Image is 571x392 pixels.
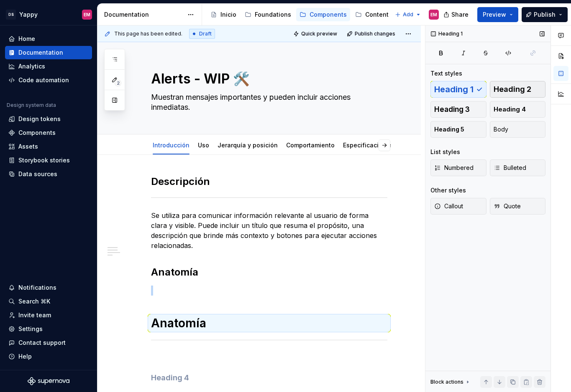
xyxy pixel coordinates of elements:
a: Introducción [153,142,189,149]
h2: Descripción [151,175,387,188]
span: This page has been edited. [114,30,182,37]
div: Contact support [18,339,66,347]
span: Heading 4 [494,105,526,114]
div: Uso [195,136,213,154]
button: DSYappyEM [2,5,95,23]
button: Bulleted [490,159,546,176]
div: Especificaciones [340,136,397,154]
div: Assets [18,142,38,151]
div: Search ⌘K [18,297,50,306]
div: Jerarquía y posición [214,136,281,154]
button: Help [5,350,92,363]
div: Help [18,352,32,361]
button: Quick preview [291,28,341,40]
a: Data sources [5,167,92,181]
div: EM [430,11,437,18]
div: Components [18,129,56,137]
div: Storybook stories [18,156,70,164]
button: Preview [477,7,518,22]
textarea: Alerts - WIP 🛠️ [149,69,386,89]
textarea: Muestran mensajes importantes y pueden incluir acciones inmediatas. [149,91,386,114]
button: Heading 3 [430,101,487,118]
div: Content [365,10,389,19]
div: Other styles [430,186,466,195]
div: Invite team [18,311,51,319]
span: Callout [434,202,463,210]
div: Foundations [255,10,291,19]
a: Foundations [241,8,294,21]
a: Invite team [5,309,92,322]
button: Heading 5 [430,121,487,138]
div: Yappy [19,10,38,19]
h2: Anatomía [151,266,387,279]
button: Numbered [430,159,487,176]
button: Body [490,121,546,138]
a: Components [5,126,92,139]
span: Body [494,125,508,134]
button: Share [439,7,474,22]
span: Heading 2 [494,85,531,94]
button: Notifications [5,281,92,294]
div: Page tree [207,6,391,23]
a: Content [352,8,392,21]
div: Introducción [149,136,193,154]
div: Design system data [7,102,56,109]
a: Especificaciones [343,142,393,149]
div: DS [6,10,16,20]
a: Assets [5,140,92,153]
a: Design tokens [5,112,92,126]
span: Quick preview [301,30,337,37]
span: Share [451,10,469,19]
a: Code automation [5,73,92,87]
div: Documentation [18,48,63,57]
div: List styles [430,148,460,156]
div: Block actions [430,379,463,385]
a: Analytics [5,60,92,73]
div: Home [18,35,35,43]
span: Numbered [434,164,474,172]
button: Callout [430,198,487,215]
button: Search ⌘K [5,295,92,308]
div: Design tokens [18,115,61,123]
a: Comportamiento [286,142,335,149]
a: Home [5,32,92,46]
div: EM [84,11,90,18]
a: Inicio [207,8,240,21]
button: Publish changes [344,28,399,40]
svg: Supernova Logo [28,377,69,385]
span: Draft [199,30,212,37]
button: Heading 2 [490,81,546,98]
div: Comportamiento [283,136,338,154]
a: Storybook stories [5,154,92,167]
span: Add [403,11,413,18]
span: Quote [494,202,521,210]
button: Heading 4 [490,101,546,118]
span: Preview [483,10,506,19]
span: Heading 5 [434,125,464,134]
button: Quote [490,198,546,215]
a: Uso [198,142,209,149]
button: Contact support [5,336,92,349]
button: Add [392,9,424,20]
div: Settings [18,325,43,333]
div: Text styles [430,69,462,78]
span: Publish [534,10,556,19]
div: Inicio [220,10,236,19]
p: Se utiliza para comunicar información relevante al usuario de forma clara y visible. Puede inclui... [151,210,387,250]
button: Publish [522,7,568,22]
div: Data sources [18,170,57,178]
h1: Anatomía [151,316,387,331]
a: Jerarquía y posición [218,142,278,149]
span: 2 [115,80,121,86]
div: Components [310,10,347,19]
div: Analytics [18,62,45,71]
div: Block actions [430,376,471,388]
a: Components [296,8,350,21]
span: Heading 3 [434,105,470,114]
div: Documentation [104,10,183,19]
span: Publish changes [355,30,395,37]
div: Code automation [18,76,69,84]
div: Notifications [18,283,56,292]
a: Settings [5,322,92,336]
